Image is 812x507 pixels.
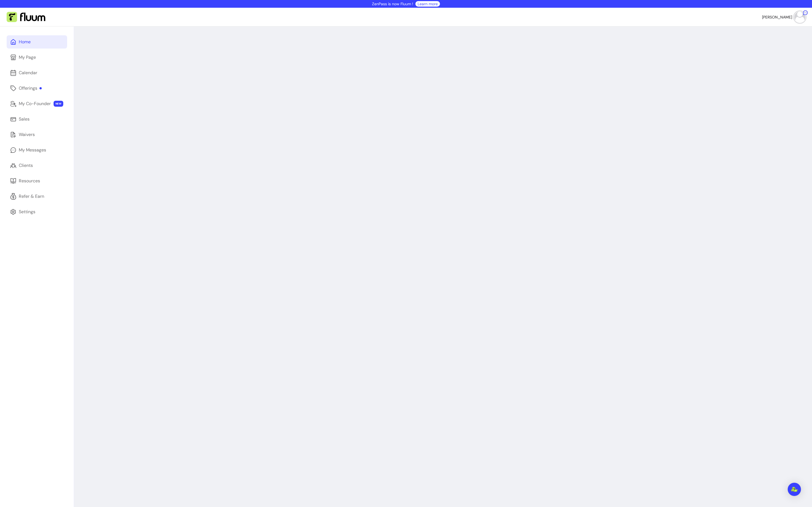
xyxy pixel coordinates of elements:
[372,1,413,7] p: ZenPass is now Fluum !
[19,178,40,184] div: Resources
[19,193,44,200] div: Refer & Earn
[19,116,30,122] div: Sales
[7,174,67,188] a: Resources
[762,12,805,23] button: avatar[PERSON_NAME]
[19,70,37,76] div: Calendar
[788,483,801,496] div: Open Intercom Messenger
[7,113,67,126] a: Sales
[7,51,67,64] a: My Page
[19,39,31,45] div: Home
[7,190,67,203] a: Refer & Earn
[19,100,51,107] div: My Co-Founder
[762,14,792,20] span: [PERSON_NAME]
[7,143,67,157] a: My Messages
[7,82,67,95] a: Offerings
[7,66,67,79] a: Calendar
[7,12,45,22] img: Fluum Logo
[19,131,35,138] div: Waivers
[7,205,67,218] a: Settings
[19,54,36,61] div: My Page
[794,12,805,23] img: avatar
[19,162,33,169] div: Clients
[7,128,67,141] a: Waivers
[54,101,63,107] span: NEW
[19,147,46,153] div: My Messages
[418,1,438,7] a: Learn more
[7,159,67,172] a: Clients
[7,35,67,49] a: Home
[19,85,42,92] div: Offerings
[7,97,67,110] a: My Co-Founder NEW
[19,209,35,215] div: Settings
